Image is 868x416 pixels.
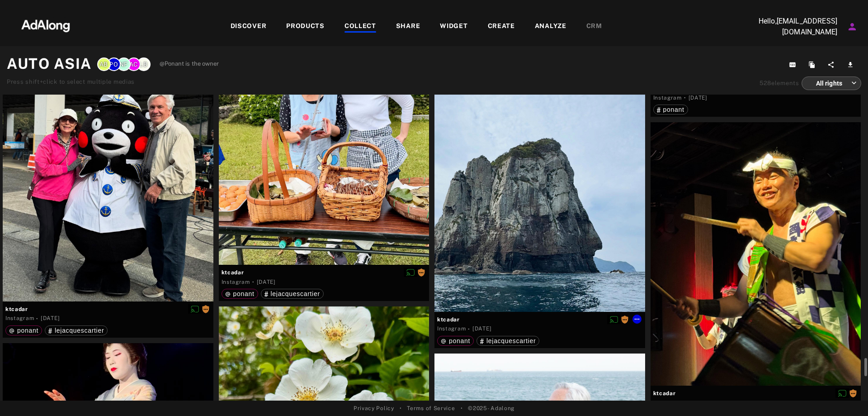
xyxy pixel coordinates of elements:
div: Ponant [107,57,121,71]
a: Terms of Service [407,404,455,412]
span: • [461,404,463,412]
div: PRODUCTS [286,21,325,32]
h1: AUTO ASIA [7,53,92,75]
button: Disable diffusion on this media [404,268,417,277]
div: SHARE [396,21,420,32]
div: Instagram [5,314,34,322]
span: lejacquescartier [55,327,104,334]
time: 2025-04-19T02:32:03.000Z [689,95,708,101]
button: Duplicate collection [804,58,823,71]
span: ktcadar [222,268,427,277]
div: DISCOVER [231,21,267,32]
iframe: Chat Widget [823,373,868,416]
div: Instagram [437,325,466,333]
div: COLLECT [344,21,376,32]
span: Rights requested [202,306,210,312]
span: · [684,399,686,406]
div: Instagram [653,399,682,407]
div: lejacquescartier [264,291,320,297]
button: Disable diffusion on this media [188,304,202,314]
time: 2025-04-18T01:16:57.000Z [41,315,60,321]
button: Share [823,58,842,71]
div: All rights [810,71,857,95]
div: Widget de chat [823,373,868,416]
div: lejacquescartier [480,338,536,344]
time: 2025-04-18T01:16:57.000Z [257,279,276,285]
span: ktcadar [5,305,211,313]
span: • [400,404,402,412]
span: ponant [233,290,255,297]
span: lejacquescartier [271,290,320,297]
div: elements [759,79,799,88]
div: Instagram [653,94,682,102]
button: Copy collection ID [784,58,804,71]
span: © 2025 - Adalong [468,404,514,412]
span: 528 [759,80,771,86]
span: · [252,278,255,286]
time: 2025-04-18T01:16:57.000Z [689,400,708,406]
div: Press shift+click to select multiple medias [7,77,219,86]
span: ponant [663,106,684,113]
time: 2025-04-18T01:16:57.000Z [472,325,491,332]
span: · [684,94,686,101]
div: ponant [657,106,684,113]
span: ponant [17,327,38,334]
button: Disable diffusion on this media [607,315,621,324]
div: WIDGET [440,21,467,32]
button: Account settings [844,19,860,34]
div: Lbousmaha [137,57,151,71]
span: · [468,325,470,333]
button: Download [842,58,862,71]
div: ponant [441,338,470,344]
span: Rights requested [621,316,629,322]
div: lejacquescartier [48,327,104,334]
span: @Ponant is the owner [160,59,219,68]
div: Instagram [222,278,250,286]
div: Nfayon [117,57,131,71]
div: CREATE [488,21,515,32]
div: ANALYZE [535,21,566,32]
span: Rights requested [417,269,425,275]
span: ponant [449,337,470,344]
span: · [36,315,38,322]
span: ktcadar [653,389,859,397]
a: Privacy Policy [354,404,394,412]
p: Hello, [EMAIL_ADDRESS][DOMAIN_NAME] [747,16,837,38]
div: Aboniface [97,57,111,71]
span: lejacquescartier [486,337,536,344]
div: Achau [127,57,141,71]
div: CRM [586,21,602,32]
div: ponant [225,291,255,297]
div: ponant [9,327,38,334]
span: ktcadar [437,316,642,324]
img: 63233d7d88ed69de3c212112c67096b6.png [6,11,85,38]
